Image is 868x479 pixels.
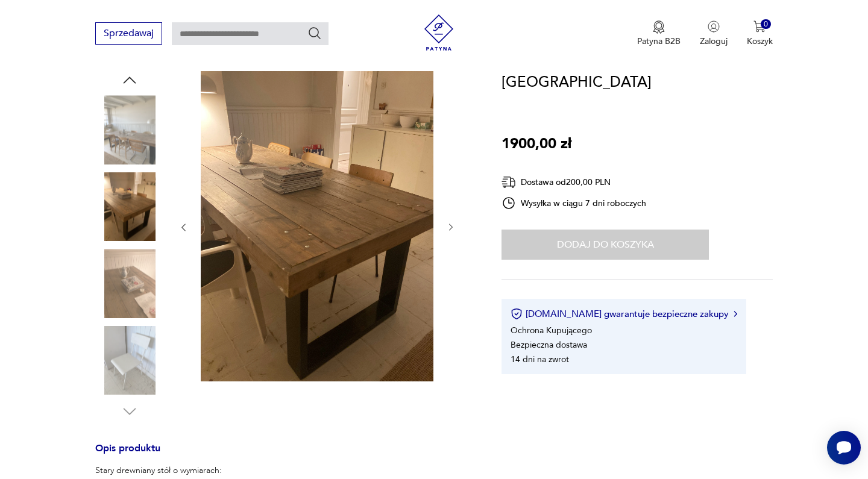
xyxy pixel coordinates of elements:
[95,445,473,465] h3: Opis produktu
[421,14,457,51] img: Patyna - sklep z meblami i dekoracjami vintage
[502,175,516,190] img: Ikona dostawy
[502,175,646,190] div: Dostawa od 200,00 PLN
[511,308,737,320] button: [DOMAIN_NAME] gwarantuje bezpieczne zakupy
[637,20,681,47] button: Patyna B2B
[747,36,773,47] p: Koszyk
[502,71,652,94] h1: [GEOGRAPHIC_DATA]
[95,95,164,164] img: Zdjęcie produktu Stary stół industrialny
[95,326,164,395] img: Zdjęcie produktu Stary stół industrialny
[708,20,720,33] img: Ikonka użytkownika
[95,249,164,318] img: Zdjęcie produktu Stary stół industrialny
[637,20,681,47] a: Ikona medaluPatyna B2B
[511,339,587,351] li: Bezpieczna dostawa
[95,30,162,39] a: Sprzedawaj
[502,133,571,155] p: 1900,00 zł
[827,431,861,465] iframe: Smartsupp widget button
[700,20,728,47] button: Zaloguj
[761,19,771,30] div: 0
[511,308,523,320] img: Ikona certyfikatu
[95,172,164,241] img: Zdjęcie produktu Stary stół industrialny
[753,20,766,33] img: Ikona koszyka
[747,20,773,47] button: 0Koszyk
[95,22,162,45] button: Sprzedawaj
[637,36,681,47] p: Patyna B2B
[511,354,569,365] li: 14 dni na zwrot
[511,325,592,336] li: Ochrona Kupującego
[700,36,728,47] p: Zaloguj
[653,20,665,34] img: Ikona medalu
[734,311,737,317] img: Ikona strzałki w prawo
[307,26,322,40] button: Szukaj
[201,71,433,381] img: Zdjęcie produktu Stary stół industrialny
[502,196,646,210] div: Wysyłka w ciągu 7 dni roboczych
